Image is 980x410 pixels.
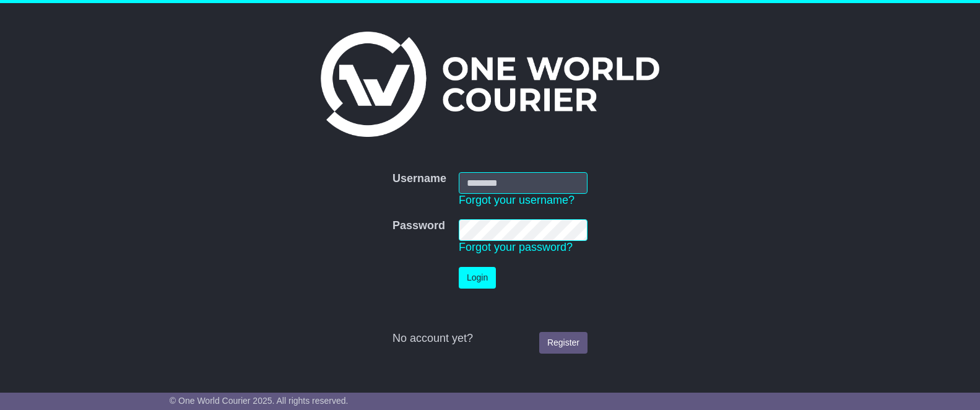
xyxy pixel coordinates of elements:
img: One World [321,32,659,137]
button: Login [459,267,496,289]
a: Forgot your username? [459,194,575,206]
span: © One World Courier 2025. All rights reserved. [170,396,349,406]
a: Forgot your password? [459,241,573,253]
div: No account yet? [392,332,588,346]
a: Register [539,332,588,354]
label: Password [392,219,445,233]
label: Username [392,172,446,186]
